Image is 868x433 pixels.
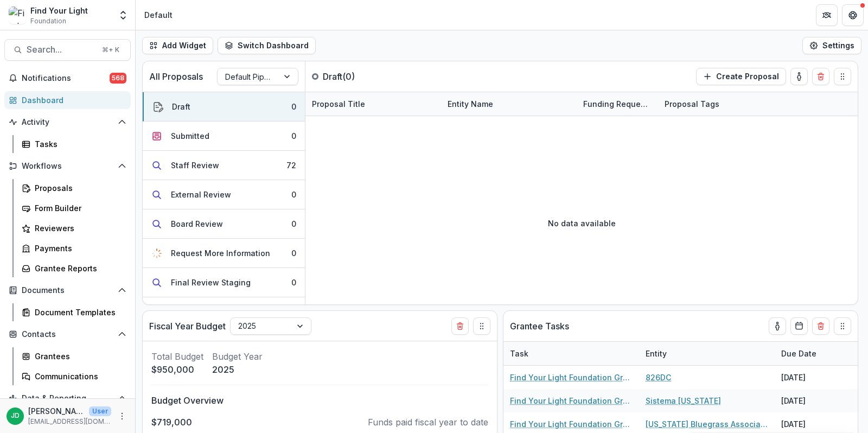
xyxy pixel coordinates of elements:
[17,239,131,257] a: Payments
[17,367,131,385] a: Communications
[510,395,633,406] a: Find Your Light Foundation Grant Report
[89,406,111,416] p: User
[143,268,305,297] button: Final Review Staging0
[4,91,131,109] a: Dashboard
[151,416,192,429] p: $719,000
[22,94,122,106] div: Dashboard
[305,92,441,116] div: Proposal Title
[4,69,131,87] button: Notifications568
[27,44,95,55] span: Search...
[143,180,305,209] button: External Review0
[35,351,122,362] div: Grantees
[100,44,122,56] div: ⌘ + K
[171,189,231,200] div: External Review
[639,342,775,365] div: Entity
[140,7,177,23] nav: breadcrumb
[503,342,639,365] div: Task
[151,363,203,376] p: $950,000
[775,348,823,359] div: Due Date
[17,303,131,321] a: Document Templates
[658,92,794,116] div: Proposal Tags
[17,199,131,217] a: Form Builder
[17,179,131,197] a: Proposals
[577,92,658,116] div: Funding Requested
[441,98,500,110] div: Entity Name
[510,418,633,430] a: Find Your Light Foundation Grant Report
[441,92,577,116] div: Entity Name
[842,4,864,26] button: Get Help
[212,350,263,363] p: Budget Year
[22,74,110,83] span: Notifications
[503,348,535,359] div: Task
[834,317,851,335] button: Drag
[775,342,856,365] div: Due Date
[149,320,226,333] p: Fiscal Year Budget
[305,98,372,110] div: Proposal Title
[775,389,856,412] div: [DATE]
[172,101,190,112] div: Draft
[143,92,305,122] button: Draft0
[142,37,213,54] button: Add Widget
[775,366,856,389] div: [DATE]
[35,202,122,214] div: Form Builder
[17,219,131,237] a: Reviewers
[510,320,569,333] p: Grantee Tasks
[291,189,296,200] div: 0
[291,101,296,112] div: 0
[368,416,488,429] p: Funds paid fiscal year to date
[28,405,85,417] p: [PERSON_NAME]
[323,70,404,83] p: Draft ( 0 )
[22,330,113,339] span: Contacts
[30,5,88,16] div: Find Your Light
[143,151,305,180] button: Staff Review72
[816,4,838,26] button: Partners
[639,348,673,359] div: Entity
[696,68,786,85] button: Create Proposal
[171,218,223,230] div: Board Review
[510,372,633,383] a: Find Your Light Foundation Grant Report
[22,394,113,403] span: Data & Reporting
[4,113,131,131] button: Open Activity
[4,326,131,343] button: Open Contacts
[151,350,203,363] p: Total Budget
[291,218,296,230] div: 0
[35,222,122,234] div: Reviewers
[35,371,122,382] div: Communications
[4,282,131,299] button: Open Documents
[171,160,219,171] div: Staff Review
[790,317,808,335] button: Calendar
[22,162,113,171] span: Workflows
[22,118,113,127] span: Activity
[143,122,305,151] button: Submitted0
[9,7,26,24] img: Find Your Light
[11,412,20,419] div: Jeffrey Dollinger
[171,277,251,288] div: Final Review Staging
[35,263,122,274] div: Grantee Reports
[17,259,131,277] a: Grantee Reports
[286,160,296,171] div: 72
[143,209,305,239] button: Board Review0
[769,317,786,335] button: toggle-assigned-to-me
[577,98,658,110] div: Funding Requested
[17,135,131,153] a: Tasks
[291,130,296,142] div: 0
[212,363,263,376] p: 2025
[35,182,122,194] div: Proposals
[28,417,111,426] p: [EMAIL_ADDRESS][DOMAIN_NAME]
[143,239,305,268] button: Request More Information0
[548,218,616,229] p: No data available
[110,73,126,84] span: 568
[4,390,131,407] button: Open Data & Reporting
[116,4,131,26] button: Open entity switcher
[144,9,173,21] div: Default
[834,68,851,85] button: Drag
[451,317,469,335] button: Delete card
[218,37,316,54] button: Switch Dashboard
[171,247,270,259] div: Request More Information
